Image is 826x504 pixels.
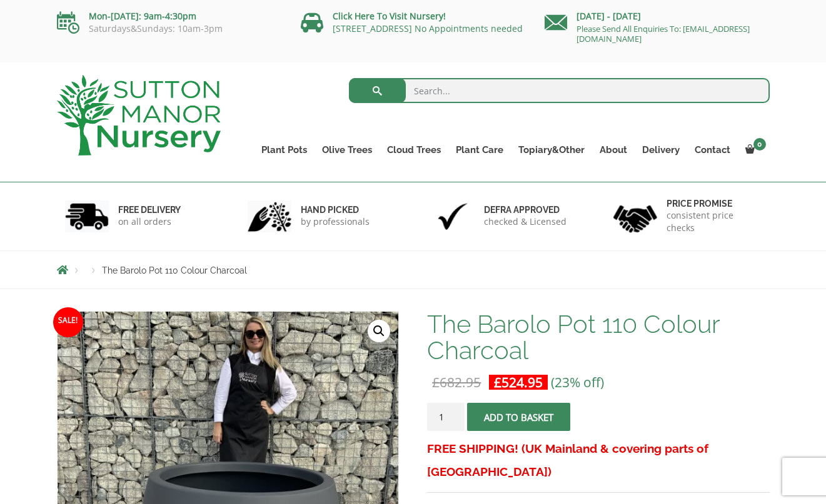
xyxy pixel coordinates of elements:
[57,75,221,156] img: logo
[248,200,291,232] img: 2.jpg
[315,141,380,159] a: Olive Trees
[667,209,762,234] p: consistent price checks
[432,373,481,391] bdi: 682.95
[427,311,769,363] h1: The Barolo Pot 110 Colour Charcoal
[57,265,770,275] nav: Breadcrumbs
[301,204,370,215] h6: hand picked
[427,403,465,431] input: Product quantity
[431,200,475,232] img: 3.jpg
[545,9,770,24] p: [DATE] - [DATE]
[118,204,181,215] h6: FREE DELIVERY
[333,22,523,34] a: [STREET_ADDRESS] No Appointments needed
[592,141,635,159] a: About
[368,320,390,342] a: View full-screen image gallery
[667,198,762,209] h6: Price promise
[551,373,604,391] span: (23% off)
[301,215,370,228] p: by professionals
[427,437,769,483] h3: FREE SHIPPING! (UK Mainland & covering parts of [GEOGRAPHIC_DATA])
[333,10,446,22] a: Click Here To Visit Nursery!
[738,141,770,159] a: 0
[635,141,687,159] a: Delivery
[118,215,181,228] p: on all orders
[484,204,567,215] h6: Defra approved
[57,24,282,34] p: Saturdays&Sundays: 10am-3pm
[102,265,247,275] span: The Barolo Pot 110 Colour Charcoal
[53,307,83,337] span: Sale!
[687,141,738,159] a: Contact
[254,141,315,159] a: Plant Pots
[432,373,440,391] span: £
[467,403,570,431] button: Add to basket
[511,141,592,159] a: Topiary&Other
[57,9,282,24] p: Mon-[DATE]: 9am-4:30pm
[448,141,511,159] a: Plant Care
[613,197,657,235] img: 4.jpg
[494,373,543,391] bdi: 524.95
[494,373,501,391] span: £
[349,78,770,103] input: Search...
[65,200,109,232] img: 1.jpg
[380,141,448,159] a: Cloud Trees
[484,215,567,228] p: checked & Licensed
[753,138,766,151] span: 0
[577,23,750,44] a: Please Send All Enquiries To: [EMAIL_ADDRESS][DOMAIN_NAME]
